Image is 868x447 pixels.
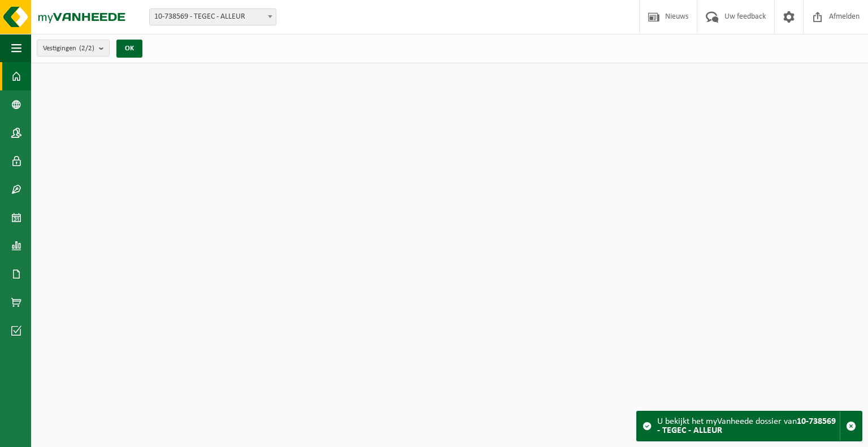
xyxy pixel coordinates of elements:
[79,45,94,52] count: (2/2)
[116,40,142,58] button: OK
[657,411,840,441] div: U bekijkt het myVanheede dossier van
[657,417,836,435] strong: 10-738569 - TEGEC - ALLEUR
[43,40,94,57] span: Vestigingen
[149,8,276,25] span: 10-738569 - TEGEC - ALLEUR
[150,9,276,25] span: 10-738569 - TEGEC - ALLEUR
[37,40,110,57] button: Vestigingen(2/2)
